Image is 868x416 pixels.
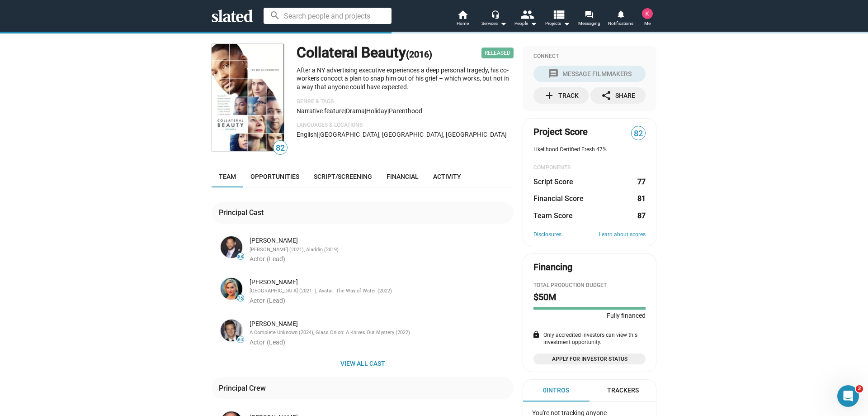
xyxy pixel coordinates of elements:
span: Script/Screening [314,173,372,180]
img: Edward Norton [221,320,242,341]
div: [PERSON_NAME] (2021), Aladdin (2019) [250,247,512,253]
mat-icon: view_list [552,8,565,21]
img: Kirill Gerakov [642,8,653,19]
div: Principal Cast [219,208,267,217]
span: Actor [250,255,265,263]
div: People [514,18,537,29]
span: English [297,131,317,138]
span: Holiday [366,107,387,115]
span: | [344,107,346,115]
h2: $50M [533,291,556,303]
span: Opportunities [250,173,299,180]
span: Actor [250,297,265,304]
a: Learn about scores [599,231,646,239]
span: Released [481,48,514,58]
span: 82 [274,142,287,154]
span: View all cast [219,355,506,372]
span: Projects [545,18,570,29]
div: Services [481,18,507,29]
span: Project Score [533,126,588,138]
div: 0 Intros [543,386,569,395]
a: Team [212,166,243,187]
span: 64 [237,337,244,343]
span: (Lead) [267,297,285,304]
dd: 81 [637,194,646,203]
a: Home [447,9,478,29]
span: Apply for Investor Status [539,354,640,363]
mat-icon: arrow_drop_down [561,18,572,29]
mat-icon: share [601,90,612,101]
span: Narrative feature [297,107,344,115]
div: Connect [533,53,646,60]
a: Notifications [605,9,637,29]
img: Kate Winslet [221,278,242,300]
div: Likelihood Certified Fresh 47% [533,146,646,153]
p: Genre & Tags [297,98,514,105]
mat-icon: home [457,9,468,20]
span: Activity [433,173,461,180]
span: Team [219,173,236,180]
div: Principal Crew [219,383,269,393]
div: [GEOGRAPHIC_DATA] (2021- ), Avatar: The Way of Water (2022) [250,288,512,295]
span: | [317,131,318,138]
span: Drama [346,107,365,115]
span: Home [457,18,469,29]
input: Search people and projects [264,8,392,24]
button: Kirill GerakovMe [637,6,658,30]
span: Actor [250,339,265,346]
span: Financial [387,173,419,180]
mat-icon: add [544,90,555,101]
a: Script/Screening [307,166,379,187]
div: Track [544,87,579,104]
a: Apply for Investor Status [533,354,646,364]
mat-icon: message [548,68,559,79]
span: Fully financed [603,311,646,320]
h1: Collateral Beauty [297,43,432,62]
span: (Lead) [267,255,285,263]
span: parenthood [389,107,422,115]
a: Financial [379,166,426,187]
mat-icon: lock [532,330,540,339]
p: After a NY advertising executive experiences a deep personal tragedy, his co-workers concoct a pl... [297,66,514,91]
a: Activity [426,166,468,187]
span: | [387,107,389,115]
iframe: Intercom live chat [837,385,859,407]
span: 2 [856,385,863,392]
div: Only accredited investors can view this investment opportunity. [533,332,646,346]
button: Services [478,9,510,29]
button: Track [533,87,589,104]
dd: 87 [637,211,646,220]
div: Total Production budget [533,282,646,289]
span: Notifications [608,18,633,29]
button: People [510,9,542,29]
span: 82 [632,128,645,140]
mat-icon: people [520,8,533,21]
span: | [365,107,366,115]
span: [GEOGRAPHIC_DATA], [GEOGRAPHIC_DATA], [GEOGRAPHIC_DATA] [318,131,507,138]
dt: Script Score [533,177,573,186]
button: Projects [542,9,573,29]
span: 88 [237,254,244,259]
div: Message Filmmakers [548,66,632,82]
div: Trackers [607,386,639,395]
img: Will Smith [221,236,242,258]
button: View all cast [212,355,514,372]
mat-icon: headset_mic [491,10,499,18]
a: Opportunities [243,166,307,187]
span: Me [644,18,651,29]
mat-icon: arrow_drop_down [528,18,539,29]
button: Share [590,87,646,104]
button: Message Filmmakers [533,66,646,82]
span: (Lead) [267,339,285,346]
mat-icon: arrow_drop_down [498,18,509,29]
span: (2016) [406,49,432,60]
span: 76 [237,296,244,301]
dt: Financial Score [533,194,584,203]
div: A Complete Unknown (2024), Glass Onion: A Knives Out Mystery (2022) [250,330,512,336]
img: Collateral Beauty [212,44,284,151]
dt: Team Score [533,211,573,220]
div: [PERSON_NAME] [250,236,512,245]
span: Messaging [578,18,600,29]
mat-icon: notifications [616,10,625,18]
